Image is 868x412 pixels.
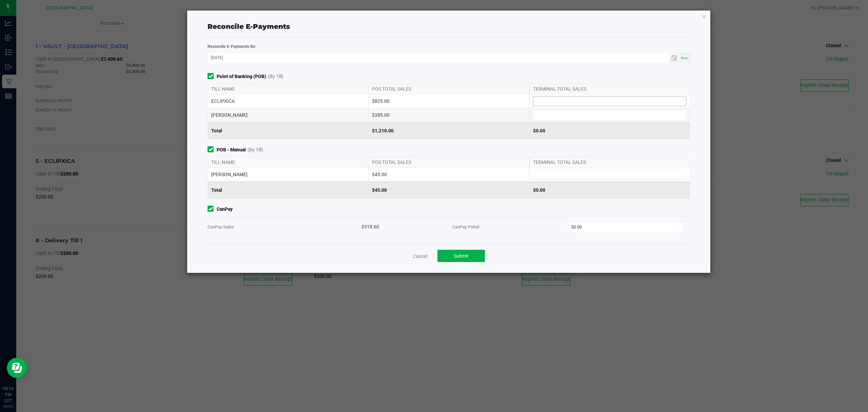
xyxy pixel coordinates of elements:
div: POS TOTAL SALES [368,157,529,167]
span: CanPay Portal [452,224,479,229]
div: Total [208,122,368,139]
div: $0.00 [529,182,690,199]
a: Cancel [413,253,427,260]
iframe: Resource center [7,358,27,378]
strong: Point of Banking (POB) [217,73,266,80]
div: $385.00 [368,108,529,122]
span: (By Till) [268,73,283,80]
span: Submit [454,253,469,259]
div: [PERSON_NAME] [208,168,368,181]
div: $45.00 [368,182,529,199]
span: Now [681,56,688,60]
span: (By Till) [248,146,263,153]
span: Toggle calendar [669,53,679,63]
div: $0.00 [529,122,690,139]
span: CanPay Sales [208,224,234,229]
form-toggle: Include in reconciliation [208,73,217,80]
div: TERMINAL TOTAL SALES [529,157,690,167]
div: POS TOTAL SALES [368,84,529,94]
input: Date [208,53,669,62]
strong: POB - Manual [217,146,246,153]
form-toggle: Include in reconciliation [208,206,217,213]
div: $45.00 [368,168,529,181]
div: $1,210.00 [368,122,529,139]
div: [PERSON_NAME] [208,108,368,122]
div: $318.60 [361,217,438,237]
strong: Reconcile E-Payments for [208,44,256,49]
strong: CanPay [217,206,233,213]
form-toggle: Include in reconciliation [208,146,217,153]
div: $825.00 [368,94,529,108]
button: Submit [437,250,485,262]
div: Total [208,182,368,199]
div: TILL NAME [208,84,368,94]
div: ECLIPXICA [208,94,368,108]
div: Reconcile E-Payments [208,21,690,32]
div: TILL NAME [208,157,368,167]
div: TERMINAL TOTAL SALES [529,84,690,94]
